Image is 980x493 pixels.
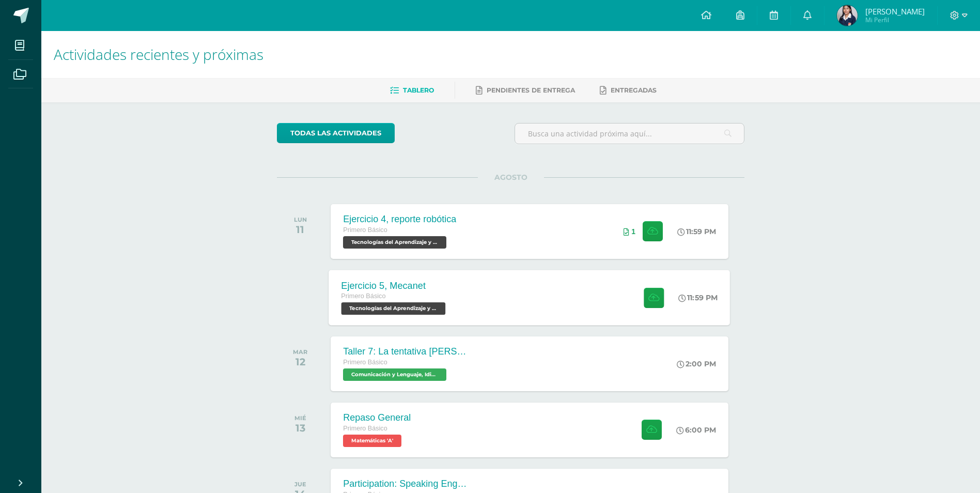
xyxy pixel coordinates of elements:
div: 11:59 PM [677,227,716,236]
span: Tablero [403,86,434,94]
div: MAR [293,348,307,356]
div: Ejercicio 4, reporte robótica [343,214,456,225]
img: 8961583368e2b0077117dd0b5a1d1231.png [837,5,858,26]
div: 13 [294,422,306,434]
span: Primero Básico [343,226,387,234]
span: Primero Básico [341,292,386,300]
div: Archivos entregados [624,227,635,236]
input: Busca una actividad próxima aquí... [515,124,744,144]
a: Pendientes de entrega [476,82,575,99]
span: Matemáticas 'A' [343,435,401,447]
div: LUN [294,216,307,223]
div: MIÉ [294,414,306,422]
span: Tecnologías del Aprendizaje y la Comunicación 'A' [343,236,446,249]
span: Mi Perfil [865,16,925,24]
span: 1 [631,227,635,236]
div: Repaso General [343,412,411,423]
span: Actividades recientes y próximas [54,44,263,64]
span: AGOSTO [478,173,544,182]
div: 6:00 PM [676,425,716,435]
a: Tablero [390,82,434,99]
span: Pendientes de entrega [487,86,575,94]
span: Primero Básico [343,425,387,432]
div: Participation: Speaking English [343,479,467,489]
div: Taller 7: La tentativa [PERSON_NAME] [343,346,467,357]
span: [PERSON_NAME] [865,6,925,17]
span: Entregadas [611,86,657,94]
div: 12 [293,356,307,368]
div: 11:59 PM [679,293,718,302]
div: Ejercicio 5, Mecanet [341,280,448,291]
a: Entregadas [600,82,657,99]
span: Primero Básico [343,359,387,366]
div: JUE [294,481,306,488]
span: Tecnologías del Aprendizaje y la Comunicación 'A' [341,302,446,315]
span: Comunicación y Lenguaje, Idioma Español 'A' [343,368,446,381]
div: 11 [294,223,307,236]
div: 2:00 PM [677,359,716,368]
a: todas las Actividades [277,123,395,143]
